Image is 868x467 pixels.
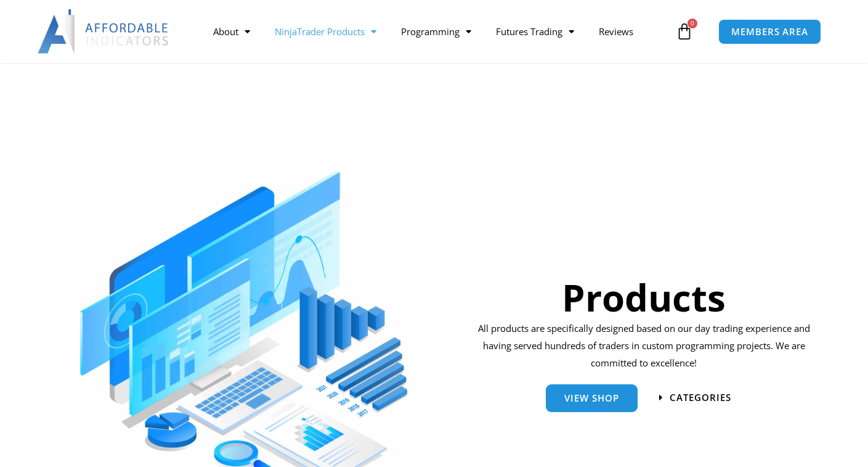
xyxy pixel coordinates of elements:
a: About [201,17,262,46]
a: categories [659,393,731,402]
span: categories [670,393,731,402]
a: View Shop [546,384,638,412]
a: Reviews [586,17,646,46]
p: All products are specifically designed based on our day trading experience and having served hund... [474,320,814,372]
a: Programming [389,17,484,46]
a: MEMBERS AREA [718,19,821,44]
img: LogoAI | Affordable Indicators – NinjaTrader [38,9,170,54]
h1: Products [474,271,814,323]
nav: Menu [201,17,673,46]
span: 0 [688,19,697,28]
span: MEMBERS AREA [731,27,808,36]
a: NinjaTrader Products [262,17,389,46]
span: View Shop [564,394,619,403]
a: 0 [657,14,712,49]
a: Futures Trading [484,17,586,46]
